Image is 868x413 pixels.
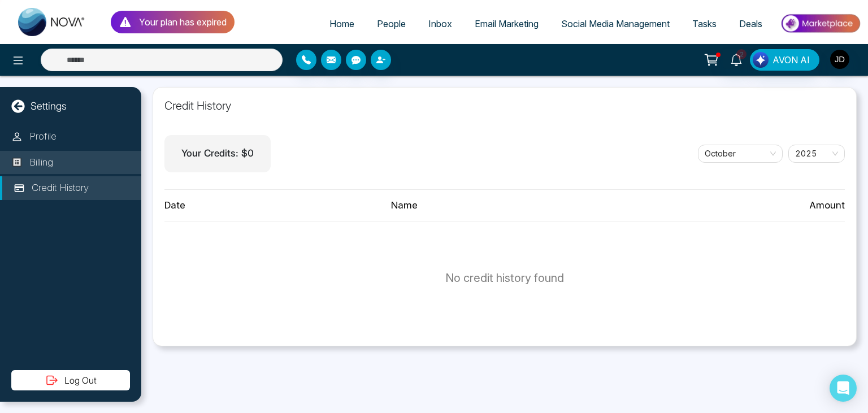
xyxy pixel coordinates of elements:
a: People [366,13,417,34]
button: Log Out [11,370,130,390]
h1: Credit History [164,99,845,112]
span: People [377,18,406,29]
span: AVON AI [772,53,810,67]
a: 2 [723,49,750,69]
a: Deals [728,13,774,34]
p: Credit History [32,181,89,195]
span: Inbox [428,18,452,29]
span: $ 0 [241,147,254,159]
p: Your plan has expired [139,15,227,29]
p: No credit history found [445,269,564,286]
p: Billing [29,155,53,170]
img: Nova CRM Logo [18,8,86,36]
button: AVON AI [750,49,819,71]
div: Name [391,198,618,213]
span: 2 [736,49,747,59]
p: Settings [31,98,67,114]
p: Profile [29,129,57,144]
span: Home [329,18,354,29]
div: Date [164,198,391,213]
a: Email Marketing [463,13,550,34]
a: Social Media Management [550,13,681,34]
div: Amount [618,198,845,213]
span: Deals [739,18,762,29]
img: Market-place.gif [779,11,861,36]
div: Open Intercom Messenger [830,375,857,402]
img: Lead Flow [753,52,769,68]
span: Social Media Management [561,18,670,29]
a: Inbox [417,13,463,34]
a: Tasks [681,13,728,34]
span: October [705,145,776,162]
p: Your Credits: [181,146,254,161]
a: Home [318,13,366,34]
span: Email Marketing [475,18,539,29]
span: Tasks [692,18,717,29]
span: 2025 [795,145,838,162]
img: User Avatar [830,50,849,69]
